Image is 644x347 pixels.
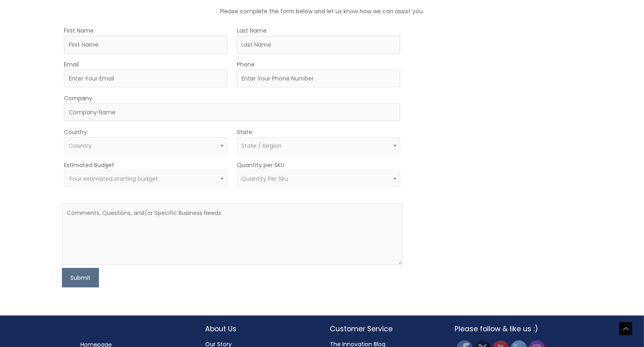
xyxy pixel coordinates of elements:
label: State: [237,128,253,136]
span: Country [69,142,92,150]
input: Enter Your Email [64,70,227,87]
label: Email [64,60,79,68]
h2: About Us [206,324,314,334]
span: Quantity Per Sku [242,175,288,183]
span: Your estimated starting budget [69,175,158,183]
input: Enter Your Phone Number [237,70,400,87]
label: Phone [237,60,255,68]
input: Company Name [64,103,400,121]
label: Country: [64,128,88,136]
input: First Name [64,36,227,54]
h2: Please follow & like us :) [455,324,564,334]
label: Estimated Budget [64,161,114,169]
h2: Customer Service [330,324,439,334]
span: State / Region [242,142,282,150]
button: Submit [62,268,99,287]
label: First Name [64,27,94,35]
p: Please complete the form below and let us know how we can assist you. [81,6,564,17]
label: Quantity per SKU [237,161,284,169]
label: Company [64,94,92,102]
input: Last Name [237,36,400,54]
label: Last Name [237,27,267,35]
